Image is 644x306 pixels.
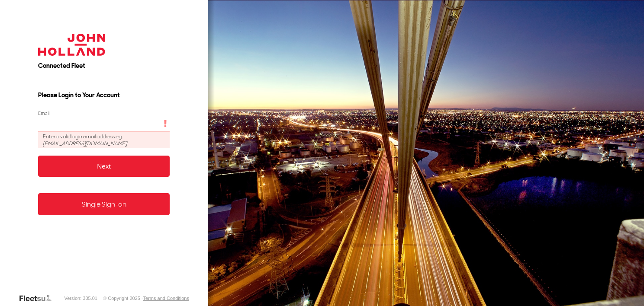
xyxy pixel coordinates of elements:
a: Terms and Conditions [143,296,189,301]
h3: Please Login to Your Account [38,91,170,99]
img: John Holland [38,34,106,56]
em: [EMAIL_ADDRESS][DOMAIN_NAME] [43,140,127,147]
a: Single Sign-on [38,193,170,215]
h2: Connected Fleet [38,61,170,70]
button: Next [38,156,170,177]
label: Email [38,110,170,116]
span: Enter a valid login email address eg. [38,131,170,148]
div: Version: 305.01 [64,296,97,301]
a: Visit our Website [19,294,58,303]
div: © Copyright 2025 - [103,296,189,301]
